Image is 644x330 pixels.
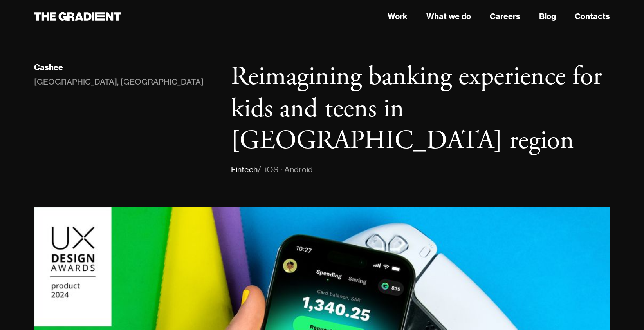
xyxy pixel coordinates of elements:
[34,62,63,73] div: Cashee
[426,11,471,22] a: What we do
[231,61,610,157] h1: Reimagining banking experience for kids and teens in [GEOGRAPHIC_DATA] region
[258,163,313,176] div: / iOS · Android
[34,76,204,88] div: [GEOGRAPHIC_DATA], [GEOGRAPHIC_DATA]
[388,11,408,22] a: Work
[231,163,258,176] div: Fintech
[539,11,556,22] a: Blog
[490,11,520,22] a: Careers
[575,11,610,22] a: Contacts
